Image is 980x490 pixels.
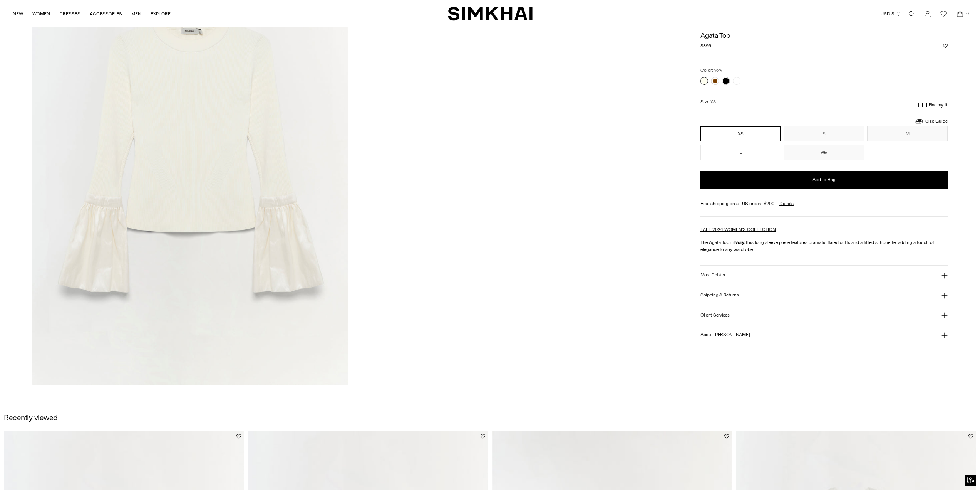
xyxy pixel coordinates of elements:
a: Size Guide [915,116,948,126]
button: More Details [700,266,948,285]
a: ACCESSORIES [90,5,122,22]
button: Add to Wishlist [968,434,973,439]
label: Size: [700,98,716,106]
button: Client Services [700,305,948,325]
button: XL [784,145,864,160]
a: FALL 2024 WOMEN'S COLLECTION [700,227,776,232]
a: Open search modal [904,6,919,22]
span: XS [710,99,716,104]
a: Go to the account page [920,6,935,22]
span: Ivory [713,68,722,73]
a: Wishlist [936,6,952,22]
span: 0 [964,10,971,17]
button: Add to Wishlist [481,434,485,439]
h2: Recently viewed [4,413,58,422]
button: XS [700,126,781,141]
a: SIMKHAI [448,6,533,21]
button: L [700,145,781,160]
h3: More Details [700,273,725,278]
button: Shipping & Returns [700,285,948,305]
a: MEN [131,5,141,22]
p: The Agata Top in This long sleeve piece features dramatic flared cuffs and a fitted silhouette, a... [700,239,948,253]
a: Open cart modal [952,6,968,22]
a: Details [779,200,794,207]
h1: Agata Top [700,32,948,39]
button: Add to Wishlist [943,44,948,48]
a: EXPLORE [151,5,171,22]
span: $395 [700,42,711,49]
button: M [867,126,948,141]
button: Add to Wishlist [724,434,729,439]
button: Add to Wishlist [236,434,241,439]
h3: Client Services [700,313,730,318]
button: S [784,126,864,141]
button: About [PERSON_NAME] [700,325,948,345]
a: WOMEN [32,5,50,22]
a: DRESSES [59,5,80,22]
div: Free shipping on all US orders $200+ [700,200,948,207]
h3: About [PERSON_NAME] [700,332,750,337]
iframe: Sign Up via Text for Offers [6,461,77,484]
a: NEW [13,5,23,22]
label: Color: [700,67,722,74]
button: USD $ [881,5,901,22]
h3: Shipping & Returns [700,293,739,298]
span: Add to Bag [812,177,836,183]
strong: Ivory. [734,240,745,245]
button: Add to Bag [700,171,948,189]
